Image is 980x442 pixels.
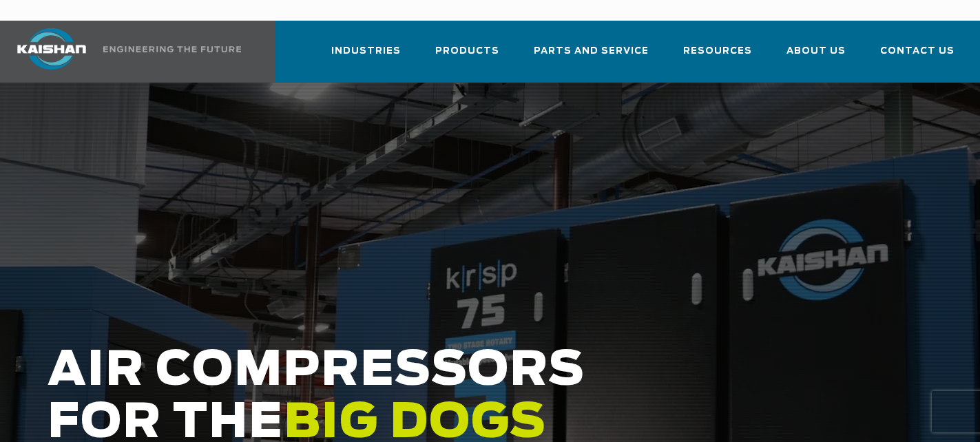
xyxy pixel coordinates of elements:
[880,43,955,59] span: Contact Us
[331,43,401,59] span: Industries
[880,33,955,80] a: Contact Us
[103,46,241,52] img: Engineering the future
[683,43,752,59] span: Resources
[534,43,649,59] span: Parts and Service
[683,33,752,80] a: Resources
[786,43,846,59] span: About Us
[786,33,846,80] a: About Us
[435,33,499,80] a: Products
[435,43,499,59] span: Products
[331,33,401,80] a: Industries
[534,33,649,80] a: Parts and Service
